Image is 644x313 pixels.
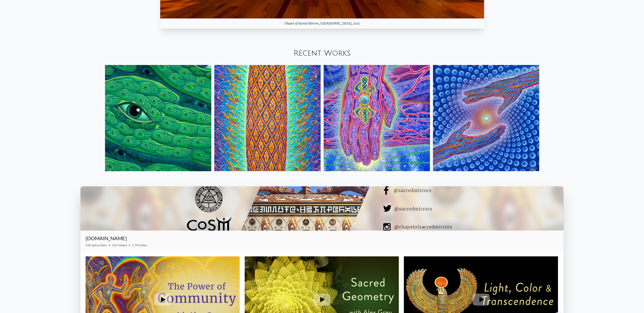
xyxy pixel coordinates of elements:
[86,235,127,241] a: [DOMAIN_NAME]
[129,243,130,247] span: •
[86,243,107,247] span: 51K Subscribers
[529,237,558,243] iframe: Subscribe to CoSM.TV on YouTube
[132,243,147,247] span: 1.7M Views
[109,243,111,247] span: •
[112,243,127,247] span: 221 Videos
[160,18,484,29] div: Chapel of Sacred Mirrors, [GEOGRAPHIC_DATA], 2021
[294,49,351,57] a: Recent Works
